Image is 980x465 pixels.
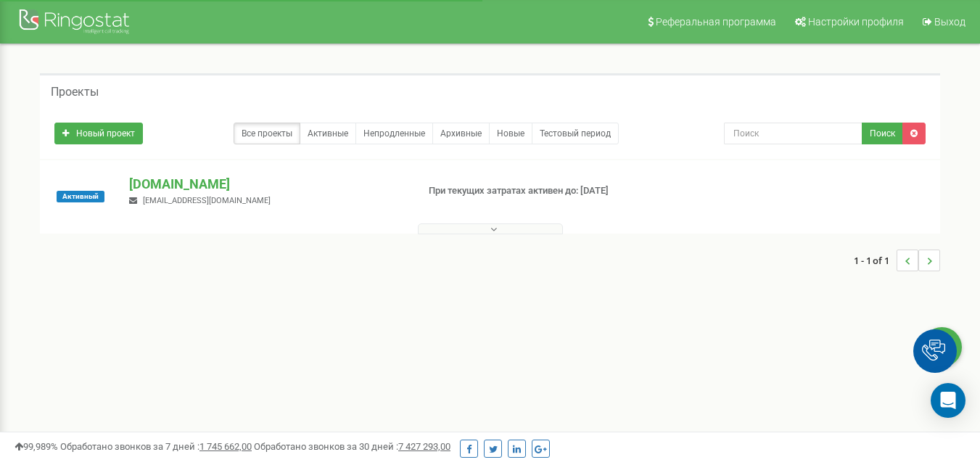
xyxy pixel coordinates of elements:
[854,250,897,271] span: 1 - 1 of 1
[724,123,862,144] input: Поиск
[398,441,450,452] u: 7 427 293,00
[254,441,450,452] span: Обработано звонков за 30 дней :
[54,123,143,144] a: Новый проект
[143,196,271,205] span: [EMAIL_ADDRESS][DOMAIN_NAME]
[656,16,776,28] span: Реферальная программа
[129,175,405,194] p: [DOMAIN_NAME]
[489,123,532,144] a: Новые
[854,235,940,286] nav: ...
[808,16,904,28] span: Настройки профиля
[199,441,252,452] u: 1 745 662,00
[300,123,356,144] a: Активные
[15,441,58,452] span: 99,989%
[234,123,300,144] a: Все проекты
[51,86,99,99] h5: Проекты
[432,123,490,144] a: Архивные
[934,16,965,28] span: Выход
[429,184,630,198] p: При текущих затратах активен до: [DATE]
[862,123,903,144] button: Поиск
[532,123,619,144] a: Тестовый период
[931,383,965,418] div: Open Intercom Messenger
[57,191,104,202] span: Активный
[355,123,433,144] a: Непродленные
[60,441,252,452] span: Обработано звонков за 7 дней :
